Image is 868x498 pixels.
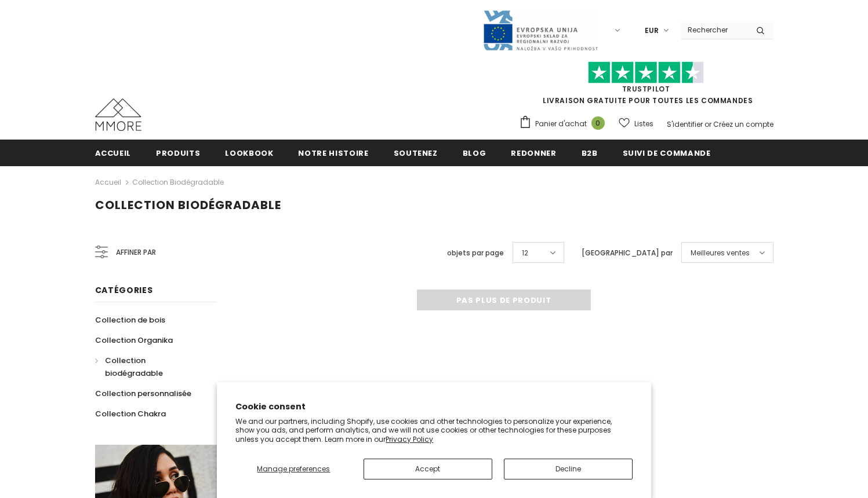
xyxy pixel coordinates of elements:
[394,148,438,159] span: soutenez
[95,408,166,419] span: Collection Chakra
[298,140,368,166] a: Notre histoire
[95,175,121,189] a: Accueil
[519,115,611,133] a: Panier d'achat 0
[95,98,141,131] img: Cas MMORE
[298,148,368,159] span: Notre histoire
[95,310,165,330] a: Collection de bois
[504,459,633,479] button: Decline
[95,350,204,383] a: Collection biodégradable
[591,116,605,130] span: 0
[156,148,200,159] span: Produits
[364,459,492,479] button: Accept
[235,417,633,444] p: We and our partners, including Shopify, use cookies and other technologies to personalize your ex...
[667,119,703,129] a: S'identifier
[386,434,433,444] a: Privacy Policy
[95,140,132,166] a: Accueil
[447,247,504,259] label: objets par page
[519,67,773,105] span: LIVRAISON GRATUITE POUR TOUTES LES COMMANDES
[257,464,330,474] span: Manage preferences
[582,148,598,159] span: B2B
[95,388,191,399] span: Collection personnalisée
[235,401,633,413] h2: Cookie consent
[535,118,587,130] span: Panier d'achat
[522,247,528,259] span: 12
[95,284,153,296] span: Catégories
[225,140,273,166] a: Lookbook
[156,140,200,166] a: Produits
[511,148,556,159] span: Redonner
[95,148,132,159] span: Accueil
[235,459,351,479] button: Manage preferences
[619,113,653,134] a: Listes
[95,335,173,346] span: Collection Organika
[645,25,659,36] span: EUR
[482,9,598,52] img: Javni Razpis
[582,140,598,166] a: B2B
[394,140,438,166] a: soutenez
[95,330,173,350] a: Collection Organika
[95,197,281,213] span: Collection biodégradable
[623,148,711,159] span: Suivi de commande
[511,140,556,166] a: Redonner
[105,355,163,379] span: Collection biodégradable
[622,84,670,94] a: TrustPilot
[95,404,166,424] a: Collection Chakra
[463,148,486,159] span: Blog
[713,119,773,129] a: Créez un compte
[116,246,156,259] span: Affiner par
[463,140,486,166] a: Blog
[225,148,273,159] span: Lookbook
[95,314,165,325] span: Collection de bois
[704,119,711,129] span: or
[681,21,747,38] input: Search Site
[95,383,191,404] a: Collection personnalisée
[588,61,704,84] img: Faites confiance aux étoiles pilotes
[634,118,653,130] span: Listes
[482,25,598,35] a: Javni Razpis
[623,140,711,166] a: Suivi de commande
[132,177,224,187] a: Collection biodégradable
[582,247,673,259] label: [GEOGRAPHIC_DATA] par
[691,247,750,259] span: Meilleures ventes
